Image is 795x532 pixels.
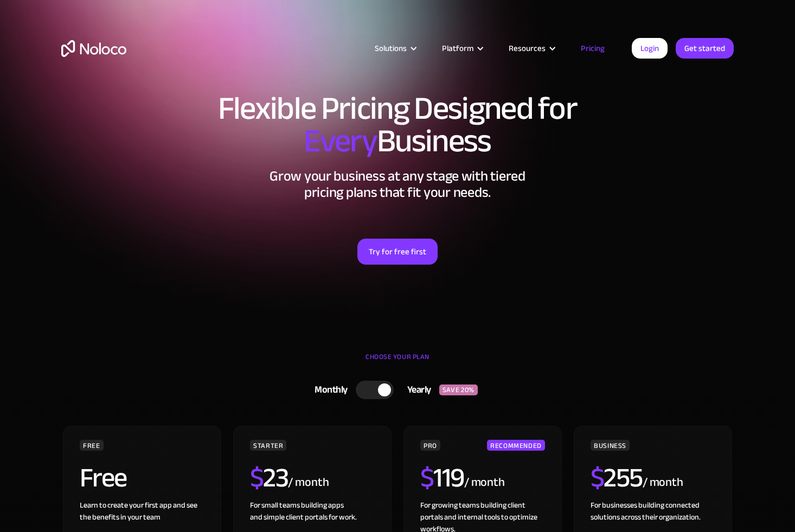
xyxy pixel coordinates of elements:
[567,41,618,55] a: Pricing
[250,464,288,491] h2: 23
[591,440,630,451] div: BUSINESS
[464,474,505,491] div: / month
[420,464,464,491] h2: 119
[80,440,104,451] div: FREE
[288,474,329,491] div: / month
[61,92,734,157] h1: Flexible Pricing Designed for Business
[428,41,495,55] div: Platform
[80,464,127,491] h2: Free
[439,384,478,395] div: SAVE 20%
[632,38,668,59] a: Login
[61,349,734,376] div: CHOOSE YOUR PLAN
[591,464,643,491] h2: 255
[591,452,604,503] span: $
[375,41,407,55] div: Solutions
[357,239,438,265] a: Try for free first
[301,382,356,398] div: Monthly
[420,440,440,451] div: PRO
[676,38,734,59] a: Get started
[61,40,126,57] a: home
[361,41,428,55] div: Solutions
[394,382,439,398] div: Yearly
[61,168,734,201] h2: Grow your business at any stage with tiered pricing plans that fit your needs.
[442,41,473,55] div: Platform
[643,474,683,491] div: / month
[495,41,567,55] div: Resources
[304,111,377,171] span: Every
[250,452,264,503] span: $
[509,41,546,55] div: Resources
[487,440,545,451] div: RECOMMENDED
[420,452,434,503] span: $
[250,440,286,451] div: STARTER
